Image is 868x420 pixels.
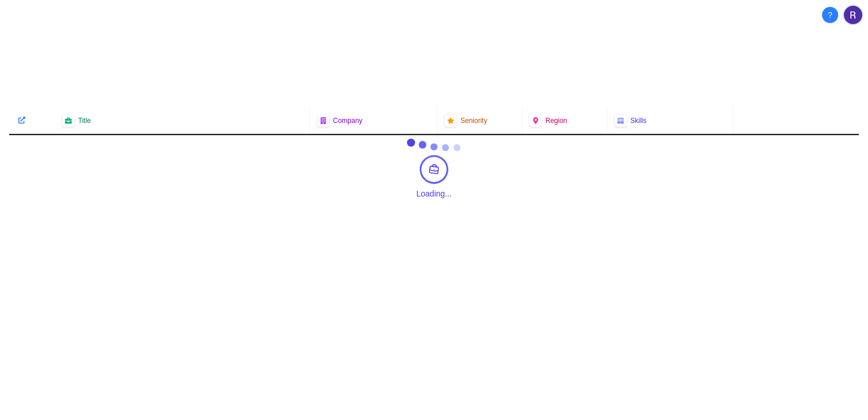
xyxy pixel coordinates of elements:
span: Title [78,116,91,125]
span: Seniority [460,116,487,125]
span: Skills [630,116,646,125]
span: Region [545,116,567,125]
button: About Techjobs [822,7,838,23]
img: User avatar [844,6,862,24]
span: ? [828,9,832,21]
button: User menu [843,5,863,25]
span: Company [333,116,362,125]
div: Loading... [416,188,452,199]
